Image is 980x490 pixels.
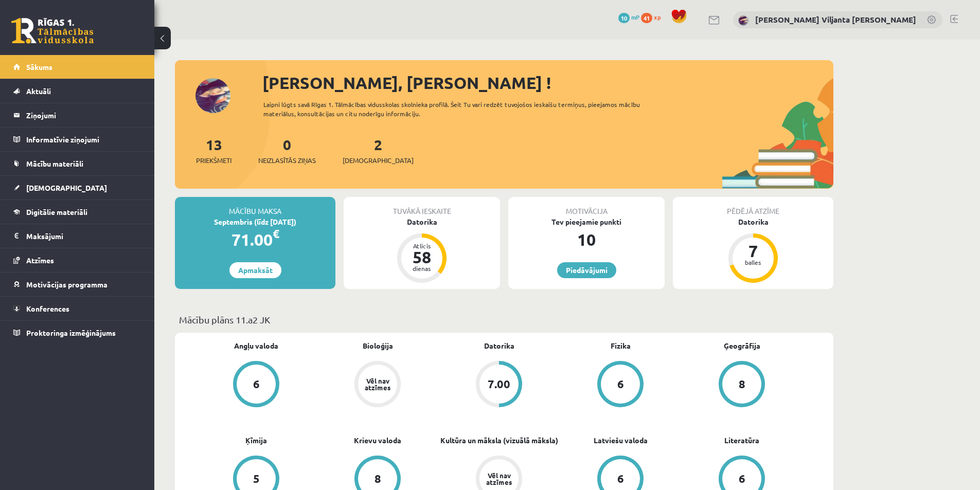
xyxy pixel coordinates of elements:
[738,243,769,259] div: 7
[641,13,652,23] span: 41
[13,321,141,344] a: Proktoringa izmēģinājums
[195,361,317,409] a: 6
[253,378,260,390] div: 6
[485,472,513,485] div: Vēl nav atzīmes
[438,361,560,409] a: 7.00
[440,435,558,446] a: Kultūra un māksla (vizuālā māksla)
[344,216,500,227] div: Datorika
[26,62,52,71] span: Sākums
[26,224,141,248] legend: Maksājumi
[13,152,141,175] a: Mācību materiāli
[13,128,141,151] a: Informatīvie ziņojumi
[724,435,759,446] a: Literatūra
[258,155,316,166] span: Neizlasītās ziņas
[263,100,658,118] div: Laipni lūgts savā Rīgas 1. Tālmācības vidusskolas skolnieka profilā. Šeit Tu vari redzēt tuvojošo...
[484,340,514,351] a: Datorika
[26,280,108,289] span: Motivācijas programma
[13,248,141,272] a: Atzīmes
[258,135,316,166] a: 0Neizlasītās ziņas
[26,207,87,216] span: Digitālie materiāli
[654,13,661,21] span: xp
[13,224,141,248] a: Maksājumi
[26,86,51,96] span: Aktuāli
[617,473,624,484] div: 6
[560,361,681,409] a: 6
[13,79,141,103] a: Aktuāli
[724,340,760,351] a: Ģeogrāfija
[631,13,639,21] span: mP
[617,378,624,390] div: 6
[363,340,393,351] a: Bioloģija
[11,18,94,44] a: Rīgas 1. Tālmācības vidusskola
[508,216,665,227] div: Tev pieejamie punkti
[344,197,500,216] div: Tuvākā ieskaite
[13,273,141,296] a: Motivācijas programma
[234,340,278,351] a: Angļu valoda
[175,227,335,252] div: 71.00
[681,361,803,409] a: 8
[738,15,749,26] img: Nikola Viljanta Nagle
[508,227,665,252] div: 10
[273,226,279,241] span: €
[343,155,414,166] span: [DEMOGRAPHIC_DATA]
[354,435,401,446] a: Krievu valoda
[343,135,414,166] a: 2[DEMOGRAPHIC_DATA]
[26,304,69,313] span: Konferences
[738,259,769,265] div: balles
[508,197,665,216] div: Motivācija
[26,103,141,127] legend: Ziņojumi
[755,14,916,25] a: [PERSON_NAME] Viljanta [PERSON_NAME]
[739,473,745,484] div: 6
[375,473,381,484] div: 8
[618,13,630,23] span: 10
[13,103,141,127] a: Ziņojumi
[557,262,616,278] a: Piedāvājumi
[196,155,231,166] span: Priekšmeti
[245,435,267,446] a: Ķīmija
[262,70,833,95] div: [PERSON_NAME], [PERSON_NAME] !
[175,216,335,227] div: Septembris (līdz [DATE])
[26,256,54,265] span: Atzīmes
[13,55,141,79] a: Sākums
[406,243,437,249] div: Atlicis
[618,13,639,21] a: 10 mP
[344,216,500,284] a: Datorika Atlicis 58 dienas
[406,249,437,265] div: 58
[488,378,510,390] div: 7.00
[253,473,260,484] div: 5
[739,378,745,390] div: 8
[594,435,648,446] a: Latviešu valoda
[175,197,335,216] div: Mācību maksa
[179,313,829,326] p: Mācību plāns 11.a2 JK
[196,135,231,166] a: 13Priekšmeti
[641,13,666,21] a: 41 xp
[13,176,141,199] a: [DEMOGRAPHIC_DATA]
[673,197,833,216] div: Pēdējā atzīme
[26,328,116,337] span: Proktoringa izmēģinājums
[26,183,107,192] span: [DEMOGRAPHIC_DATA]
[13,200,141,224] a: Digitālie materiāli
[26,128,141,151] legend: Informatīvie ziņojumi
[13,297,141,320] a: Konferences
[673,216,833,227] div: Datorika
[363,377,392,391] div: Vēl nav atzīmes
[406,265,437,271] div: dienas
[317,361,438,409] a: Vēl nav atzīmes
[229,262,281,278] a: Apmaksāt
[611,340,631,351] a: Fizika
[26,159,83,168] span: Mācību materiāli
[673,216,833,284] a: Datorika 7 balles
